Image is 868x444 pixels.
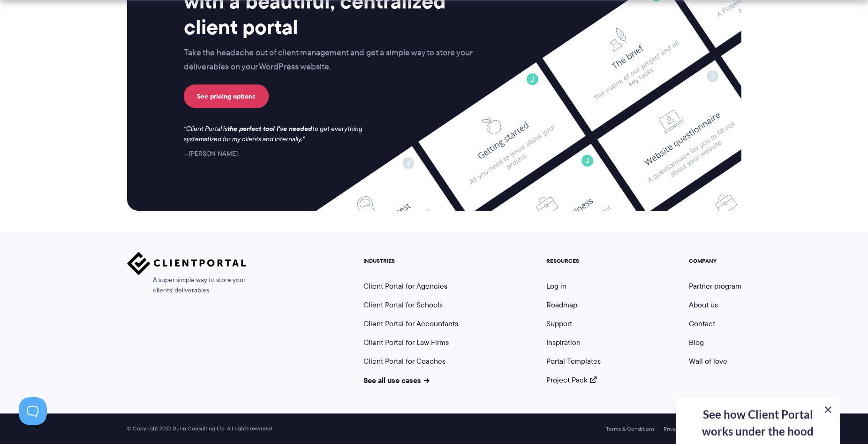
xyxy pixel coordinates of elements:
a: Portal Templates [546,356,601,367]
a: Client Portal for Schools [363,299,443,310]
a: Wall of love [689,356,727,367]
p: Client Portal is to get everything systematized for my clients and internally. [184,124,375,145]
a: Roadmap [546,299,577,310]
a: Partner program [689,281,741,291]
a: See pricing options [184,84,269,108]
p: Take the headache out of client management and get a simple way to store your deliverables on you... [184,46,492,74]
span: © Copyright 2022 Dunn Consulting Ltd. All rights reserved. [122,425,278,432]
a: Client Portal for Law Firms [363,337,449,348]
a: Support [546,318,572,329]
h5: COMPANY [689,258,741,264]
a: Blog [689,337,704,348]
a: About us [689,299,718,310]
iframe: Toggle Customer Support [19,397,47,425]
a: Client Portal for Coaches [363,356,445,367]
a: Client Portal for Agencies [363,281,447,291]
a: Contact [689,318,715,329]
span: A super simple way to store your clients' deliverables [127,275,246,296]
a: Log in [546,281,566,291]
h5: INDUSTRIES [363,258,458,264]
a: Project Pack [546,375,597,385]
a: Privacy Policy [664,426,698,432]
a: See all use cases [363,375,430,386]
a: Client Portal for Accountants [363,318,458,329]
h5: RESOURCES [546,258,601,264]
a: Inspiration [546,337,581,348]
a: Terms & Conditions [606,426,655,432]
strong: the perfect tool I've needed [227,123,312,134]
cite: [PERSON_NAME] [184,149,238,158]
